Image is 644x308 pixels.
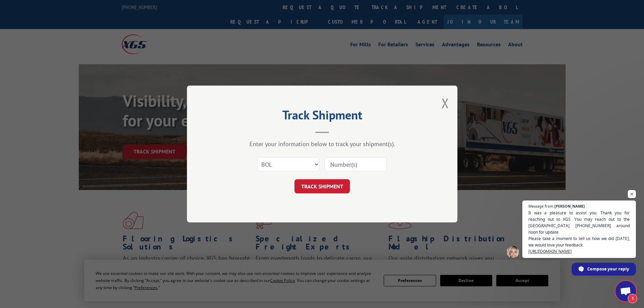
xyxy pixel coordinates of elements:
span: Compose your reply [587,263,629,275]
div: Open chat [616,281,636,301]
span: 1 [628,294,637,303]
input: Number(s) [325,157,387,171]
span: Message from [528,204,553,208]
button: Close modal [442,94,449,112]
span: It was a pleasure to assist you. Thank you for reaching out to XGS. You may reach out to the [GEO... [528,210,630,255]
h2: Track Shipment [221,110,424,123]
button: TRACK SHIPMENT [294,179,350,193]
span: [PERSON_NAME] [554,204,585,208]
div: Enter your information below to track your shipment(s). [221,140,424,148]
